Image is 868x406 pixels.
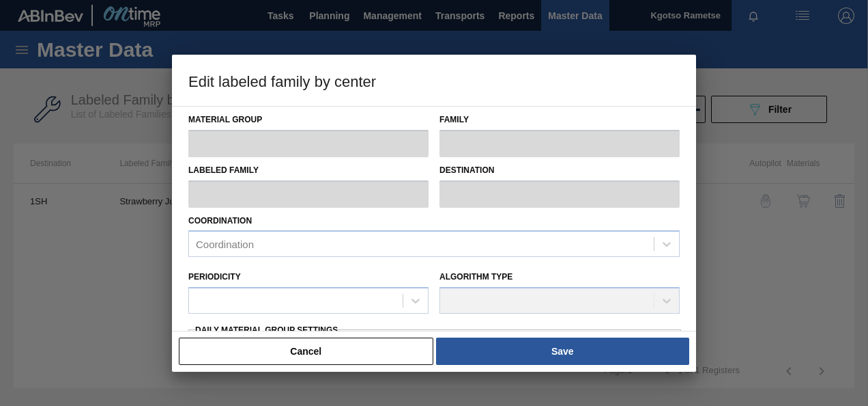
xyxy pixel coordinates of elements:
div: Coordination [196,239,254,250]
label: Algorithm Type [439,272,512,282]
span: Daily Material Group Settings [195,325,338,335]
label: Material Group [188,110,429,130]
button: Save [436,338,689,365]
label: Family [439,110,680,130]
label: Coordination [188,216,252,226]
label: Labeled Family [188,161,429,180]
label: Destination [439,161,680,180]
button: Cancel [179,338,433,365]
label: Periodicity [188,272,241,282]
h3: Edit labeled family by center [172,55,696,107]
